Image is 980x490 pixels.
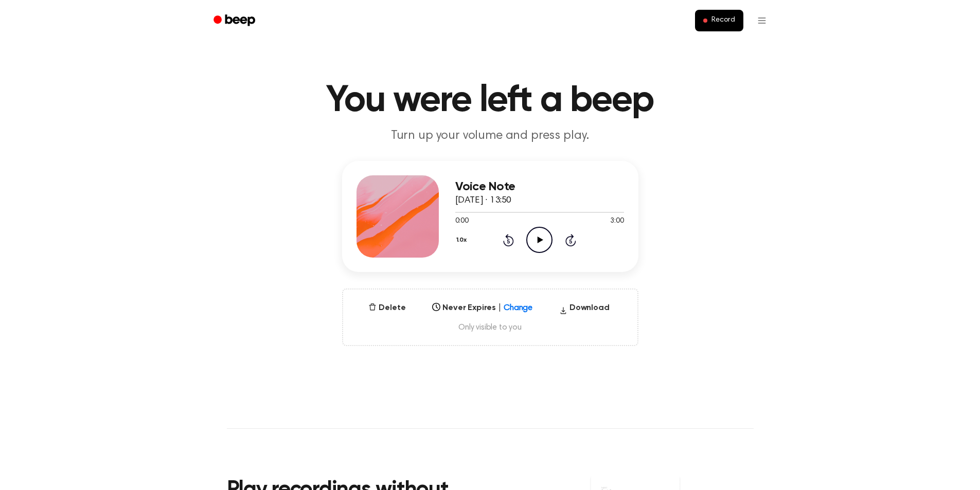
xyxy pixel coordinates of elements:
[355,322,625,333] span: Only visible to you
[711,16,735,25] span: Record
[293,128,688,144] p: Turn up your volume and press play.
[455,196,512,205] span: [DATE] · 13:50
[455,180,624,194] h3: Voice Note
[455,216,469,227] span: 0:00
[555,302,614,318] button: Download
[750,8,774,33] button: Open menu
[364,302,409,314] button: Delete
[695,10,743,31] button: Record
[206,11,264,31] a: Beep
[455,231,471,249] button: 1.0x
[610,216,623,227] span: 3:00
[227,82,754,119] h1: You were left a beep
